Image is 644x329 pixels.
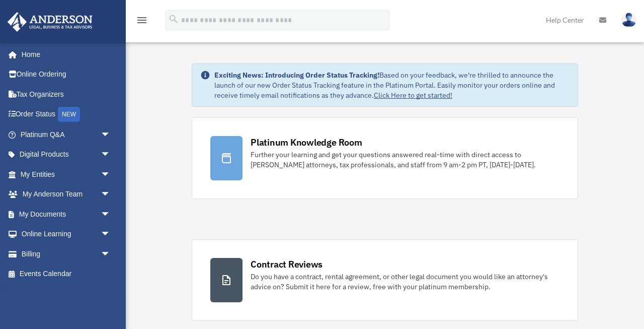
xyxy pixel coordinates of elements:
[101,224,121,245] span: arrow_drop_down
[7,164,126,184] a: My Entitiesarrow_drop_down
[192,117,578,199] a: Platinum Knowledge Room Further your learning and get your questions answered real-time with dire...
[7,184,126,205] a: My Anderson Teamarrow_drop_down
[374,91,452,100] a: Click Here to get started!
[214,71,379,80] strong: Exciting News: Introducing Order Status Tracking!
[251,258,323,271] div: Contract Reviews
[101,145,121,165] span: arrow_drop_down
[5,12,96,32] img: Anderson Advisors Platinum Portal
[251,150,559,170] div: Further your learning and get your questions answered real-time with direct access to [PERSON_NAM...
[168,14,179,25] i: search
[7,145,126,165] a: Digital Productsarrow_drop_down
[101,184,121,205] span: arrow_drop_down
[101,244,121,265] span: arrow_drop_down
[251,272,559,292] div: Do you have a contract, rental agreement, or other legal document you would like an attorney's ad...
[7,204,126,224] a: My Documentsarrow_drop_down
[101,124,121,145] span: arrow_drop_down
[7,244,126,264] a: Billingarrow_drop_down
[101,204,121,225] span: arrow_drop_down
[136,18,148,26] a: menu
[101,164,121,185] span: arrow_drop_down
[7,224,126,244] a: Online Learningarrow_drop_down
[7,104,126,125] a: Order StatusNEW
[7,84,126,104] a: Tax Organizers
[136,14,148,26] i: menu
[192,239,578,321] a: Contract Reviews Do you have a contract, rental agreement, or other legal document you would like...
[251,136,362,149] div: Platinum Knowledge Room
[214,70,570,100] div: Based on your feedback, we're thrilled to announce the launch of our new Order Status Tracking fe...
[7,124,126,145] a: Platinum Q&Aarrow_drop_down
[7,64,126,85] a: Online Ordering
[58,107,80,122] div: NEW
[7,44,121,64] a: Home
[7,264,126,284] a: Events Calendar
[621,13,636,27] img: User Pic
